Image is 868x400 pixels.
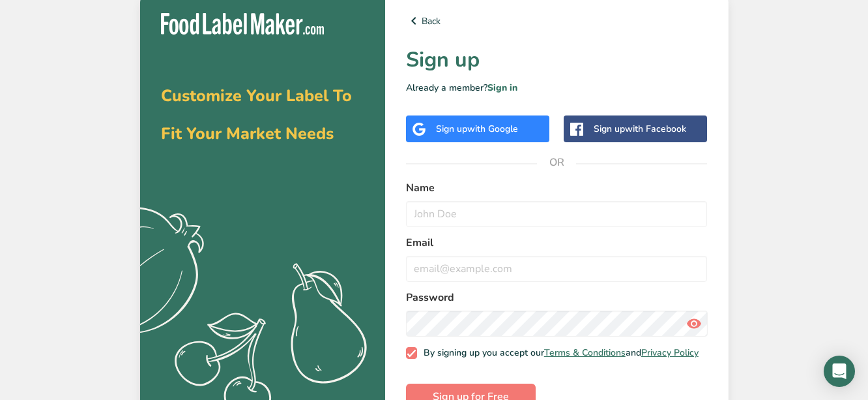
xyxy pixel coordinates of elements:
p: Already a member? [406,81,708,95]
div: Open Intercom Messenger [824,356,855,387]
div: Sign up [436,122,518,136]
h1: Sign up [406,44,708,76]
a: Back [406,13,708,29]
a: Sign in [487,82,517,94]
span: Customize Your Label To Fit Your Market Needs [161,85,352,145]
span: OR [537,143,576,182]
label: Email [406,235,708,251]
label: Password [406,290,708,305]
a: Terms & Conditions [544,346,626,359]
label: Name [406,180,708,196]
span: with Facebook [625,123,686,135]
span: By signing up you accept our and [417,347,699,359]
input: email@example.com [406,256,708,282]
img: Food Label Maker [161,13,324,35]
input: John Doe [406,201,708,227]
a: Privacy Policy [641,346,699,359]
span: with Google [467,123,518,135]
div: Sign up [594,122,686,136]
